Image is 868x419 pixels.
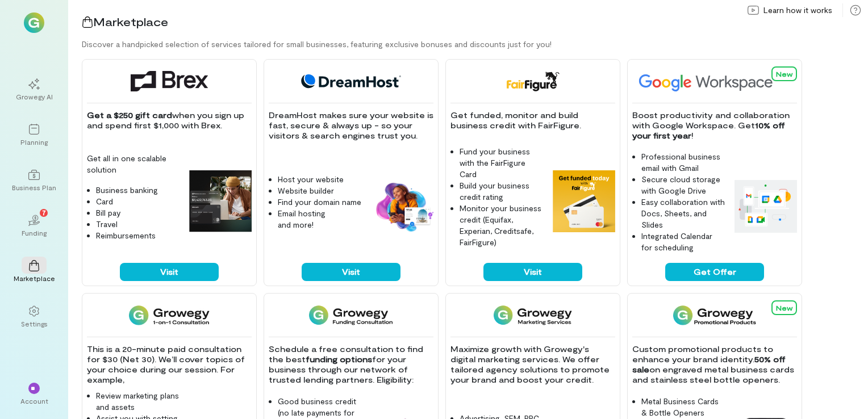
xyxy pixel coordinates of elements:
strong: Get a $250 gift card [87,110,172,120]
div: Account [20,396,48,405]
button: Get Offer [665,263,764,281]
a: Settings [14,296,55,337]
a: Planning [14,115,55,156]
li: Integrated Calendar for scheduling [641,231,725,253]
img: Brex [131,71,208,91]
div: Funding [22,228,47,237]
div: Discover a handpicked selection of services tailored for small businesses, featuring exclusive bo... [82,39,868,50]
li: Professional business email with Gmail [641,151,725,174]
li: Website builder [278,185,362,196]
div: Marketplace [14,274,55,283]
p: Get all in one scalable solution [87,153,180,175]
li: Card [96,196,180,207]
img: Funding Consultation [309,305,393,325]
li: Host your website [278,174,362,185]
li: Reimbursements [96,230,180,241]
img: Growegy - Marketing Services [494,305,573,325]
img: DreamHost [297,71,405,91]
img: FairFigure [506,71,560,91]
span: New [776,304,792,312]
img: Brex feature [189,170,252,233]
a: Growegy AI [14,69,55,110]
a: Funding [14,206,55,246]
li: Secure cloud storage with Google Drive [641,174,725,196]
button: Visit [120,263,219,281]
img: Growegy Promo Products [673,305,757,325]
strong: 50% off sale [632,354,788,374]
img: DreamHost feature [371,181,433,233]
a: Marketplace [14,251,55,292]
p: Boost productivity and collaboration with Google Workspace. Get ! [632,110,797,141]
li: Travel [96,219,180,230]
li: Easy collaboration with Docs, Sheets, and Slides [641,196,725,231]
a: Business Plan [14,160,55,201]
li: Bill pay [96,207,180,219]
li: Find your domain name [278,196,362,208]
div: Settings [21,319,48,328]
li: Business banking [96,185,180,196]
p: DreamHost makes sure your website is fast, secure & always up - so your visitors & search engines... [269,110,433,141]
button: Visit [483,263,582,281]
p: Get funded, monitor and build business credit with FairFigure. [450,110,615,131]
p: This is a 20-minute paid consultation for $30 (Net 30). We’ll cover topics of your choice during ... [87,344,252,385]
p: Custom promotional products to enhance your brand identity. on engraved metal business cards and ... [632,344,797,385]
div: Business Plan [12,183,56,192]
div: Growegy AI [16,92,53,101]
li: Metal Business Cards & Bottle Openers [641,396,725,418]
li: Monitor your business credit (Equifax, Experian, Creditsafe, FairFigure) [460,203,544,248]
li: Email hosting and more! [278,208,362,231]
img: FairFigure feature [553,170,615,233]
img: Google Workspace feature [735,180,797,232]
div: Planning [20,137,48,146]
img: 1-on-1 Consultation [129,305,209,325]
span: Marketplace [93,15,168,28]
li: Review marketing plans and assets [96,390,180,413]
strong: 10% off your first year [632,120,787,140]
p: Schedule a free consultation to find the best for your business through our network of trusted le... [269,344,433,385]
span: 7 [42,207,46,217]
p: Maximize growth with Growegy's digital marketing services. We offer tailored agency solutions to ... [450,344,615,385]
p: when you sign up and spend first $1,000 with Brex. [87,110,252,131]
span: Learn how it works [763,5,832,16]
img: Google Workspace [632,71,799,91]
li: Build your business credit rating [460,180,544,203]
strong: funding options [306,354,372,364]
li: Fund your business with the FairFigure Card [460,146,544,180]
span: New [776,70,792,78]
button: Visit [302,263,400,281]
